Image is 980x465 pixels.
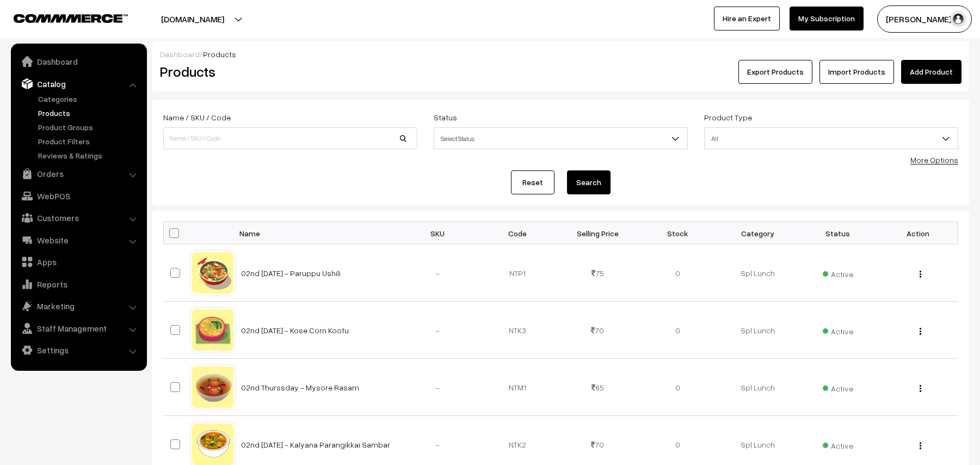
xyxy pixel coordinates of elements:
a: Apps [14,252,143,272]
a: Marketing [14,296,143,316]
a: Settings [14,340,143,360]
td: Spl Lunch [718,359,798,416]
label: Name / SKU / Code [163,112,231,123]
h2: Products [160,63,416,80]
td: 0 [638,244,718,302]
a: My Subscription [790,7,864,30]
td: - [398,244,478,302]
a: Add Product [901,60,961,84]
a: Orders [14,164,143,183]
button: [DOMAIN_NAME] [123,5,262,33]
div: / [160,48,961,60]
a: Reset [511,170,554,194]
a: Product Groups [35,121,143,133]
img: Menu [920,385,921,392]
a: 02nd [DATE] - Kalyana Parangikkai Sambar [241,440,390,449]
span: Active [823,323,853,337]
td: NTP1 [478,244,558,302]
img: Menu [920,271,921,278]
td: - [398,302,478,359]
input: Name / SKU / Code [163,127,417,149]
td: 65 [558,359,638,416]
a: Categories [35,93,143,105]
td: Spl Lunch [718,244,798,302]
td: - [398,359,478,416]
label: Product Type [704,112,752,123]
a: Customers [14,208,143,228]
a: Hire an Expert [714,7,780,30]
a: 02nd Thurssday - Mysore Rasam [241,383,359,392]
th: Stock [638,222,718,244]
span: Active [823,380,853,394]
img: Menu [920,328,921,335]
a: Dashboard [14,52,143,71]
button: [PERSON_NAME] s… [877,5,972,33]
a: WebPOS [14,186,143,206]
a: Dashboard [160,50,200,59]
th: SKU [398,222,478,244]
span: Select Status [434,129,687,148]
td: 0 [638,359,718,416]
span: Active [823,266,853,280]
th: Action [878,222,958,244]
a: Products [35,107,143,119]
button: Search [567,170,611,194]
th: Category [718,222,798,244]
td: NTK3 [478,302,558,359]
a: Reviews & Ratings [35,150,143,161]
span: All [704,127,958,149]
span: Select Status [434,127,688,149]
td: 75 [558,244,638,302]
img: user [950,11,966,27]
th: Status [798,222,878,244]
label: Status [434,112,457,123]
img: COMMMERCE [14,14,128,22]
th: Code [478,222,558,244]
th: Selling Price [558,222,638,244]
img: Menu [920,442,921,449]
span: All [705,129,958,148]
td: NTM1 [478,359,558,416]
td: Spl Lunch [718,302,798,359]
a: Website [14,230,143,250]
a: Staff Management [14,319,143,338]
a: More Options [910,155,958,164]
a: Import Products [819,60,894,84]
a: COMMMERCE [14,11,109,24]
button: Export Products [738,60,812,84]
a: 02nd [DATE] - Kose Corn Kootu [241,326,349,335]
span: Active [823,437,853,451]
td: 0 [638,302,718,359]
a: Reports [14,274,143,294]
th: Name [235,222,398,244]
span: Products [203,50,236,59]
a: 02nd [DATE] - Paruppu Ushili [241,268,341,278]
a: Product Filters [35,136,143,147]
td: 70 [558,302,638,359]
a: Catalog [14,74,143,94]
